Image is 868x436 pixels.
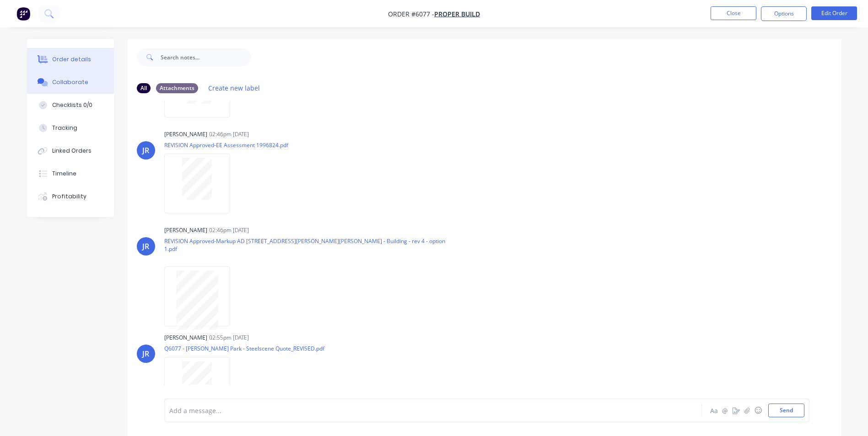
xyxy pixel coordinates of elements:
[27,94,114,117] button: Checklists 0/0
[52,170,76,178] div: Timeline
[161,48,251,66] input: Search notes...
[434,10,480,18] a: Proper Build
[16,7,30,21] img: Factory
[209,130,249,138] div: 02:46pm [DATE]
[52,78,88,86] div: Collaborate
[27,139,114,162] button: Linked Orders
[52,192,86,201] div: Profitability
[27,185,114,208] button: Profitability
[811,6,857,20] button: Edit Order
[204,82,265,94] button: Create new label
[156,83,198,93] div: Attachments
[720,405,731,416] button: @
[27,71,114,94] button: Collaborate
[388,10,434,18] span: Order #6077 -
[164,334,207,342] div: [PERSON_NAME]
[27,48,114,71] button: Order details
[711,6,756,20] button: Close
[209,226,249,234] div: 02:46pm [DATE]
[52,101,92,109] div: Checklists 0/0
[142,241,149,252] div: JR
[164,141,288,149] p: REVISION Approved-EE Assessment 1996824.pdf
[209,334,249,342] div: 02:55pm [DATE]
[709,405,720,416] button: Aa
[137,83,151,93] div: All
[27,117,114,139] button: Tracking
[52,147,92,155] div: Linked Orders
[761,6,807,21] button: Options
[164,345,324,352] p: Q6077 - [PERSON_NAME] Park - Steelscene Quote_REVISED.pdf
[27,162,114,185] button: Timeline
[52,124,77,132] div: Tracking
[753,405,764,416] button: ☺
[164,237,450,253] p: REVISION Approved-Markup AD [STREET_ADDRESS][PERSON_NAME][PERSON_NAME] - Building - rev 4 - optio...
[142,145,149,156] div: JR
[52,55,91,64] div: Order details
[142,348,149,359] div: JR
[164,226,207,234] div: [PERSON_NAME]
[164,130,207,138] div: [PERSON_NAME]
[768,404,804,417] button: Send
